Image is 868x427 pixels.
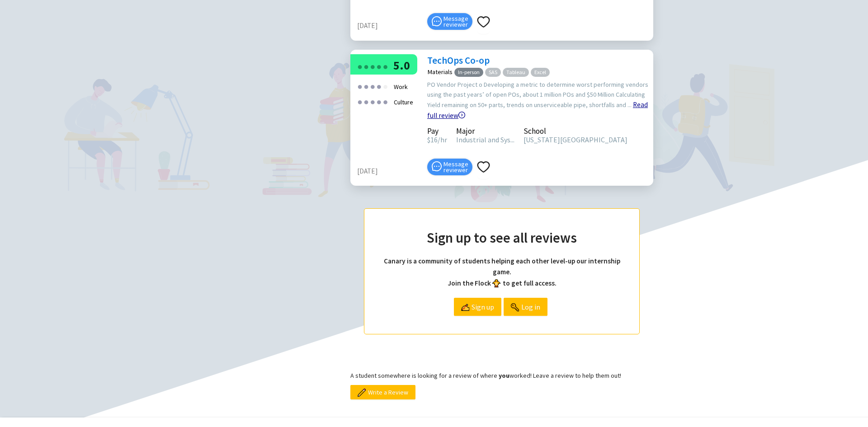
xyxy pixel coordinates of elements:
span: [US_STATE][GEOGRAPHIC_DATA] [524,135,627,144]
span: Message reviewer [443,16,468,28]
div: ● [370,94,375,108]
div: ● [376,79,382,93]
h4: Canary is a community of students helping each other level-up our internship game. Join the Flock... [382,256,621,289]
div: PO Vendor Project o Developing a metric to determine worst performing vendors using the past year... [427,80,649,121]
span: heart [477,15,490,28]
span: Industrial and Sys... [456,135,514,144]
img: login.png [511,303,519,311]
div: ● [382,59,388,73]
div: ● [376,59,382,73]
span: message [432,16,442,26]
h2: Sign up to see all reviews [382,227,621,249]
button: Write a Review [350,385,415,399]
span: In-person [454,68,483,77]
span: Write a Review [368,387,408,397]
span: Log in [521,298,540,315]
span: 16 [427,135,438,144]
div: ● [363,79,369,93]
img: bird_front.png [492,279,500,287]
div: ● [370,59,375,73]
div: School [524,128,627,134]
div: Major [456,128,514,134]
div: Culture [391,94,416,110]
span: heart [477,160,490,174]
span: /hr [438,135,447,144]
div: ● [382,79,388,93]
span: Tableau [503,68,529,77]
p: A student somewhere is looking for a review of where worked! Leave a review to help them out! [350,371,653,380]
div: [DATE] [357,166,423,177]
div: ● [357,59,363,73]
span: right-circle [458,112,465,118]
div: ● [357,94,363,108]
div: ● [370,79,375,93]
a: Sign up [454,298,501,316]
div: ● [363,94,369,108]
span: Message reviewer [443,161,468,173]
span: 5.0 [393,58,410,73]
div: [DATE] [357,20,423,31]
div: Work [391,79,410,94]
a: Read full review [427,55,648,120]
b: you [499,371,509,380]
div: ● [363,59,369,73]
div: Pay [427,128,447,134]
div: ● [357,79,363,93]
span: Sign up [472,298,494,315]
span: Excel [531,68,550,77]
span: SAS [485,68,501,77]
a: Log in [504,298,547,316]
div: ● [382,94,388,108]
span: message [432,161,442,171]
a: TechOps Co-op [427,54,490,66]
div: ● [376,94,382,108]
img: register.png [461,303,469,311]
span: $ [427,135,430,144]
img: pencil.png [358,389,366,397]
